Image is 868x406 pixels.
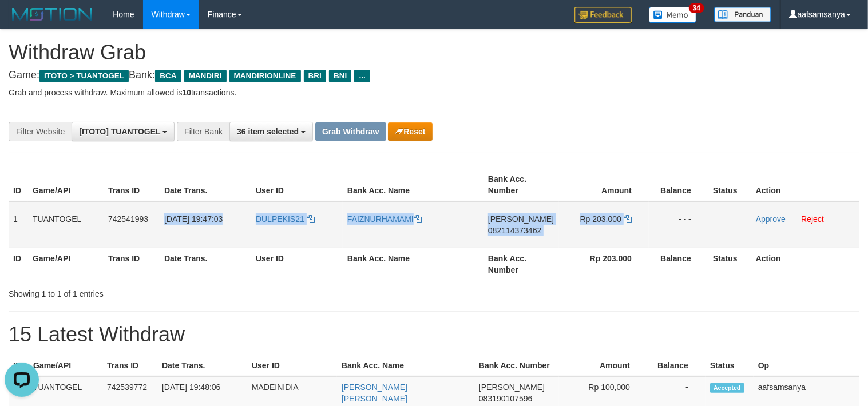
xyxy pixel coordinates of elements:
[801,214,824,224] a: Reject
[559,248,649,280] th: Rp 203.000
[9,6,96,23] img: MOTION_logo.png
[649,201,708,248] td: - - -
[343,248,483,280] th: Bank Acc. Name
[229,122,313,141] button: 36 item selected
[706,355,754,376] th: Status
[474,355,559,376] th: Bank Acc. Number
[237,127,299,136] span: 36 item selected
[479,394,532,403] span: Copy 083190107596 to clipboard
[251,248,343,280] th: User ID
[580,214,621,224] span: Rp 203.000
[182,88,191,97] strong: 10
[184,70,227,82] span: MANDIRI
[479,383,545,392] span: [PERSON_NAME]
[354,70,370,82] span: ...
[649,169,708,201] th: Balance
[488,214,554,224] span: [PERSON_NAME]
[329,70,351,82] span: BNI
[315,122,386,141] button: Grab Withdraw
[177,122,229,141] div: Filter Bank
[108,214,148,224] span: 742541993
[247,355,337,376] th: User ID
[9,201,28,248] td: 1
[28,201,104,248] td: TUANTOGEL
[104,248,160,280] th: Trans ID
[9,284,353,300] div: Showing 1 to 1 of 1 entries
[347,214,422,224] a: FAIZNURHAMAMI
[157,355,247,376] th: Date Trans.
[104,169,160,201] th: Trans ID
[28,169,104,201] th: Game/API
[9,355,29,376] th: ID
[343,169,483,201] th: Bank Acc. Name
[714,7,771,22] img: panduan.png
[72,122,175,141] button: [ITOTO] TUANTOGEL
[488,226,541,235] span: Copy 082114373462 to clipboard
[559,355,647,376] th: Amount
[342,383,407,403] a: [PERSON_NAME] [PERSON_NAME]
[649,248,708,280] th: Balance
[9,122,72,141] div: Filter Website
[754,355,859,376] th: Op
[39,70,129,82] span: ITOTO > TUANTOGEL
[9,248,28,280] th: ID
[256,214,315,224] a: DULPEKIS21
[9,70,859,81] h4: Game: Bank:
[5,5,39,39] button: Open LiveChat chat widget
[29,355,102,376] th: Game/API
[751,169,859,201] th: Action
[483,169,559,201] th: Bank Acc. Number
[708,248,751,280] th: Status
[649,7,697,23] img: Button%20Memo.svg
[751,248,859,280] th: Action
[689,3,704,13] span: 34
[79,127,160,136] span: [ITOTO] TUANTOGEL
[28,248,104,280] th: Game/API
[9,41,859,64] h1: Withdraw Grab
[756,214,786,224] a: Approve
[710,383,744,393] span: Accepted
[251,169,343,201] th: User ID
[624,214,632,224] a: Copy 203000 to clipboard
[304,70,326,82] span: BRI
[256,214,304,224] span: DULPEKIS21
[483,248,559,280] th: Bank Acc. Number
[160,248,251,280] th: Date Trans.
[574,7,632,23] img: Feedback.jpg
[155,70,181,82] span: BCA
[9,169,28,201] th: ID
[160,169,251,201] th: Date Trans.
[647,355,706,376] th: Balance
[9,323,859,346] h1: 15 Latest Withdraw
[102,355,157,376] th: Trans ID
[708,169,751,201] th: Status
[9,87,859,98] p: Grab and process withdraw. Maximum allowed is transactions.
[559,169,649,201] th: Amount
[164,214,223,224] span: [DATE] 19:47:03
[229,70,301,82] span: MANDIRIONLINE
[337,355,474,376] th: Bank Acc. Name
[388,122,432,141] button: Reset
